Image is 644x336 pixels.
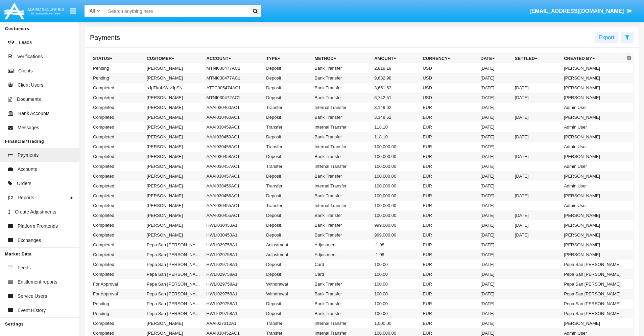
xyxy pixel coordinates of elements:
[478,53,512,64] th: Date
[18,237,41,244] span: Exchanges
[144,132,204,142] td: [PERSON_NAME]
[144,53,204,64] th: Customer
[144,112,204,122] td: [PERSON_NAME]
[312,318,372,328] td: Internal Transfer
[263,230,312,240] td: Deposit
[90,191,144,201] td: Completed
[263,269,312,279] td: Deposit
[478,289,512,299] td: [DATE]
[372,309,420,318] td: 100.00
[478,63,512,73] td: [DATE]
[144,142,204,152] td: [PERSON_NAME]
[204,53,264,64] th: Account
[512,191,561,201] td: [DATE]
[90,250,144,260] td: Completed
[561,122,625,132] td: Admin User
[18,264,31,271] span: Feeds
[90,171,144,181] td: Completed
[561,152,625,161] td: [PERSON_NAME]
[372,210,420,220] td: 100,000.00
[312,161,372,171] td: Internal Transfer
[90,35,120,40] h5: Payments
[312,191,372,201] td: Bank Transfer
[90,309,144,318] td: Pending
[144,260,204,269] td: Pepa San [PERSON_NAME]
[561,53,625,64] th: Created By
[263,240,312,250] td: Adjustment
[478,279,512,289] td: [DATE]
[18,307,46,314] span: Event History
[263,309,312,318] td: Deposit
[90,122,144,132] td: Completed
[144,103,204,112] td: [PERSON_NAME]
[478,171,512,181] td: [DATE]
[478,83,512,93] td: [DATE]
[372,181,420,191] td: 100,000.00
[420,201,478,210] td: EUR
[263,53,312,64] th: Type
[263,220,312,230] td: Deposit
[263,63,312,73] td: Deposit
[478,269,512,279] td: [DATE]
[478,103,512,112] td: [DATE]
[90,132,144,142] td: Completed
[18,278,57,286] span: Entitlement reports
[512,210,561,220] td: [DATE]
[595,32,618,43] button: Export
[263,112,312,122] td: Deposit
[144,250,204,260] td: Pepa San [PERSON_NAME]
[263,279,312,289] td: Withdrawal
[312,309,372,318] td: Bank Transfer
[85,7,105,15] a: All
[561,103,625,112] td: Admin User
[561,73,625,83] td: [PERSON_NAME]
[372,220,420,230] td: 999,000.00
[144,269,204,279] td: Pepa San [PERSON_NAME]
[372,142,420,152] td: 100,000.00
[312,93,372,103] td: Bank Transfer
[478,250,512,260] td: [DATE]
[312,269,372,279] td: Card
[512,171,561,181] td: [DATE]
[144,201,204,210] td: [PERSON_NAME]
[204,318,264,328] td: AAAI027312A1
[420,260,478,269] td: EUR
[204,260,264,269] td: HWLI029758A1
[263,161,312,171] td: Transfer
[372,161,420,171] td: 100,000.00
[478,181,512,191] td: [DATE]
[420,112,478,122] td: EUR
[18,194,34,201] span: Reports
[420,171,478,181] td: EUR
[204,210,264,220] td: AAAI030455AC1
[144,181,204,191] td: [PERSON_NAME]
[512,112,561,122] td: [DATE]
[420,299,478,309] td: EUR
[561,83,625,93] td: [PERSON_NAME]
[263,152,312,161] td: Deposit
[90,63,144,73] td: Pending
[312,132,372,142] td: Bank Transfer
[144,191,204,201] td: [PERSON_NAME]
[561,230,625,240] td: [PERSON_NAME]
[420,142,478,152] td: EUR
[372,191,420,201] td: 100,000.00
[420,250,478,260] td: EUR
[420,93,478,103] td: USD
[561,191,625,201] td: [PERSON_NAME]
[204,73,264,83] td: MTNI030477AC1
[512,230,561,240] td: [DATE]
[561,63,625,73] td: [PERSON_NAME]
[312,73,372,83] td: Bank Transfer
[263,318,312,328] td: Transfer
[478,112,512,122] td: [DATE]
[263,250,312,260] td: Adjustment
[18,124,39,131] span: Messages
[372,269,420,279] td: 100.00
[561,289,625,299] td: Pepa San [PERSON_NAME]
[372,250,420,260] td: -1.98
[90,299,144,309] td: Pending
[512,132,561,142] td: [DATE]
[204,83,264,93] td: ATTC005474AC1
[312,289,372,299] td: Bank Transfer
